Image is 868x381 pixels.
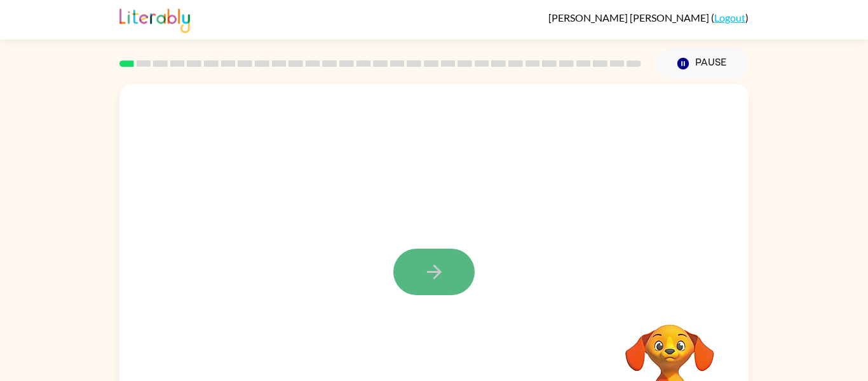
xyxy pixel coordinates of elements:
[714,11,745,24] a: Logout
[119,5,190,33] img: Literably
[548,11,711,24] span: [PERSON_NAME] [PERSON_NAME]
[656,49,749,78] button: Pause
[548,11,749,24] div: ( )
